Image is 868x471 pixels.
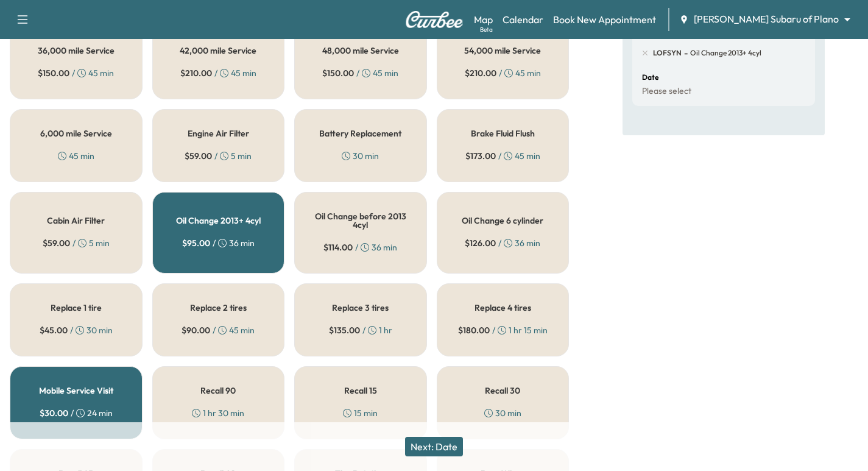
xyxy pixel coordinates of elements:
[319,129,401,138] h5: Battery Replacement
[471,129,535,138] h5: Brake Fluid Flush
[40,129,112,138] h5: 6,000 mile Service
[38,67,69,79] span: $ 150.00
[480,25,493,34] div: Beta
[458,324,490,336] span: $ 180.00
[47,216,105,225] h5: Cabin Air Filter
[464,46,541,55] h5: 54,000 mile Service
[484,407,521,419] div: 30 min
[458,324,548,336] div: / 1 hr 15 min
[465,237,496,249] span: $ 126.00
[465,150,496,162] span: $ 173.00
[329,324,360,336] span: $ 135.00
[503,12,543,27] a: Calendar
[682,47,688,59] span: -
[323,241,353,253] span: $ 114.00
[180,46,256,55] h5: 42,000 mile Service
[40,324,68,336] span: $ 45.00
[180,67,256,79] div: / 45 min
[188,129,249,138] h5: Engine Air Filter
[332,303,389,312] h5: Replace 3 tires
[43,237,110,249] div: / 5 min
[485,386,520,395] h5: Recall 30
[190,303,247,312] h5: Replace 2 tires
[343,407,378,419] div: 15 min
[192,407,244,419] div: 1 hr 30 min
[553,12,656,27] a: Book New Appointment
[176,216,261,225] h5: Oil Change 2013+ 4cyl
[475,303,531,312] h5: Replace 4 tires
[40,407,68,419] span: $ 30.00
[182,324,210,336] span: $ 90.00
[39,386,113,395] h5: Mobile Service Visit
[323,241,397,253] div: / 36 min
[462,216,543,225] h5: Oil Change 6 cylinder
[344,386,377,395] h5: Recall 15
[322,46,399,55] h5: 48,000 mile Service
[182,324,255,336] div: / 45 min
[58,150,94,162] div: 45 min
[329,324,392,336] div: / 1 hr
[180,67,212,79] span: $ 210.00
[465,67,541,79] div: / 45 min
[182,237,255,249] div: / 36 min
[342,150,379,162] div: 30 min
[465,67,496,79] span: $ 210.00
[694,12,839,26] span: [PERSON_NAME] Subaru of Plano
[405,437,463,456] button: Next: Date
[322,67,354,79] span: $ 150.00
[200,386,236,395] h5: Recall 90
[474,12,493,27] a: MapBeta
[314,212,407,229] h5: Oil Change before 2013 4cyl
[38,67,114,79] div: / 45 min
[465,150,540,162] div: / 45 min
[322,67,398,79] div: / 45 min
[642,74,658,81] h6: Date
[43,237,70,249] span: $ 59.00
[185,150,252,162] div: / 5 min
[182,237,210,249] span: $ 95.00
[653,48,682,58] span: LOFSYN
[38,46,115,55] h5: 36,000 mile Service
[642,86,691,97] p: Please select
[185,150,212,162] span: $ 59.00
[405,11,464,28] img: Curbee Logo
[51,303,102,312] h5: Replace 1 tire
[40,407,113,419] div: / 24 min
[40,324,113,336] div: / 30 min
[688,48,761,58] span: Oil Change 2013+ 4cyl
[465,237,540,249] div: / 36 min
